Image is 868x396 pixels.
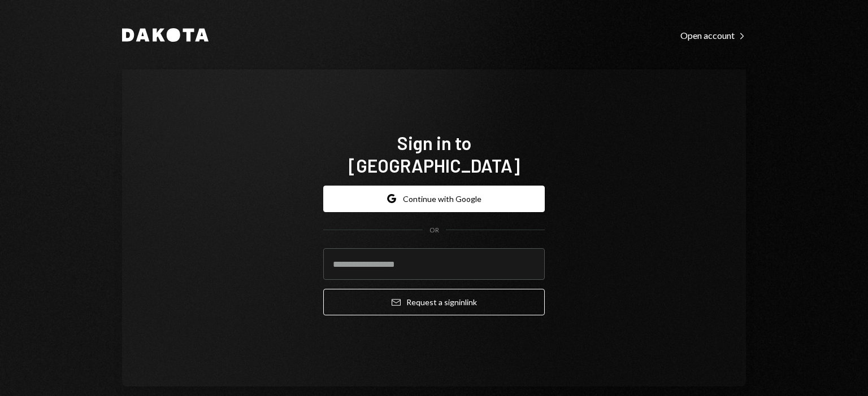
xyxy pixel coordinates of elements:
[323,289,545,315] button: Request a signinlink
[680,30,746,41] div: Open account
[323,186,545,212] button: Continue with Google
[680,29,746,41] a: Open account
[429,226,439,235] div: OR
[323,131,545,177] h1: Sign in to [GEOGRAPHIC_DATA]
